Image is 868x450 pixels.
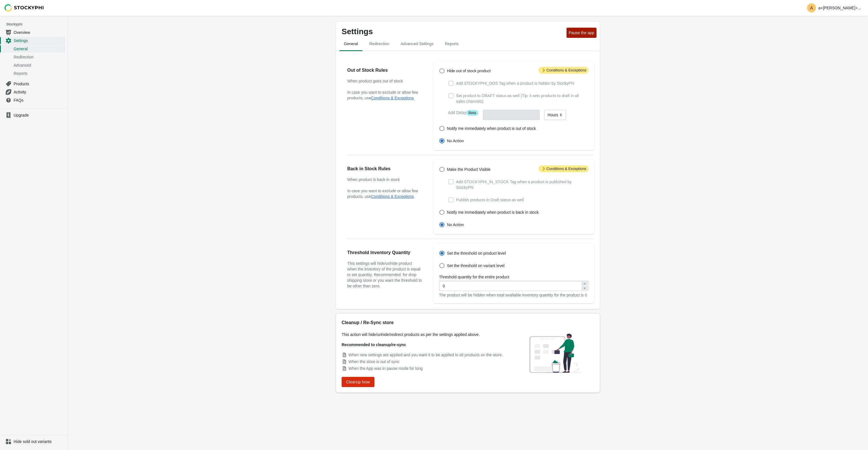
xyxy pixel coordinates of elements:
span: Set the threshold on product level [447,250,506,256]
span: No Action [447,138,464,144]
p: This action will hide/unhide/redirect products as per the settings applied above. [342,332,511,337]
a: Redirection [2,53,65,61]
p: In case you want to exclude or allow few products, use [347,188,422,199]
text: A [810,6,813,10]
p: In case you want to exclude or allow few products, use [347,89,422,101]
h2: Out of Stock Rules [347,67,422,74]
h3: This settings will hide/unhide product when the inventory of the product is equal to set quantity... [347,261,422,289]
span: Redirection [14,54,64,60]
button: redirection [364,36,395,51]
span: Notify me immediately when product is back in stock [447,209,539,215]
span: No Action [447,222,464,228]
p: Settings [342,27,564,36]
button: Conditions & Exceptions [371,194,414,199]
span: Reports [14,71,64,76]
p: a+[PERSON_NAME]+SCHULTE [818,6,863,10]
span: Cleanup Now [346,380,370,384]
span: Settings [14,38,64,43]
span: Add STOCKYPHI_OOS Tag when a product is hidden by StockyPhi [456,80,574,86]
span: Activity [14,89,64,95]
h3: When product is back in stock [347,177,422,182]
span: Reports [440,39,463,49]
label: Add Delay [448,110,478,116]
div: general [336,51,600,309]
button: Advanced settings [395,36,439,51]
span: When the App was in pause mode for long [348,366,423,371]
span: Pause the app [569,30,594,35]
a: Hide sold out variants [2,438,65,445]
button: Cleanup Now [342,377,374,387]
span: Overview [14,30,64,35]
span: Advanced Settings [396,39,438,49]
span: Avatar with initials A [807,3,816,12]
span: Notify me immediately when product is out of stock [447,126,536,131]
span: When the store is out of sync [348,359,400,364]
span: Publish products in Draft status as well [456,197,524,203]
a: FAQs [2,96,65,104]
span: Stockyphi [6,21,68,27]
span: When new settings are applied and you want it to be applied to all products on the store. [348,353,503,357]
span: Set the threshold on variant level [447,263,505,268]
button: Avatar with initials Aa+[PERSON_NAME]+SCHULTE [805,2,866,14]
span: Conditions & Exceptions [539,165,589,172]
span: Hide sold out variants [14,439,64,444]
span: Make the Product Visible [447,167,491,172]
button: general [338,36,364,51]
a: Products [2,80,65,88]
button: Pause the app [567,28,596,38]
a: Overview [2,28,65,36]
button: Conditions & Exceptions [371,96,414,100]
span: Add STOCKYPHI_IN_STOCK Tag when a product is published by StockyPhi [456,179,589,190]
h2: Threshold Inventory Quantity [347,249,422,256]
span: Set product to DRAFT status as well (Tip: it sets products to draft in all sales channels) [456,93,589,104]
span: Redirection [365,39,394,49]
h2: Cleanup / Re-Sync store [342,319,511,326]
div: The product will be hidden when total available inventory quantity for the product is 0 [439,292,589,298]
span: FAQs [14,97,64,103]
button: reports [439,36,464,51]
span: Upgrade [14,112,64,118]
a: Upgrade [2,111,65,119]
a: Advanced [2,61,65,69]
a: General [2,45,65,53]
span: Hide out of stock product [447,68,491,74]
span: Advanced [14,62,64,68]
label: Threshold quantity for the entire product [439,274,509,280]
a: Activity [2,88,65,96]
a: Settings [2,36,65,45]
a: Reports [2,69,65,77]
strong: Recommended to cleanup/re-sync [342,342,406,347]
span: Beta [466,110,478,116]
h3: When product goes out of stock [347,78,422,84]
span: Conditions & Exceptions [539,67,589,74]
h2: Back in Stock Rules [347,165,422,172]
img: Stockyphi [5,4,44,12]
span: General [339,39,363,49]
span: General [14,46,64,52]
span: Products [14,81,64,87]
